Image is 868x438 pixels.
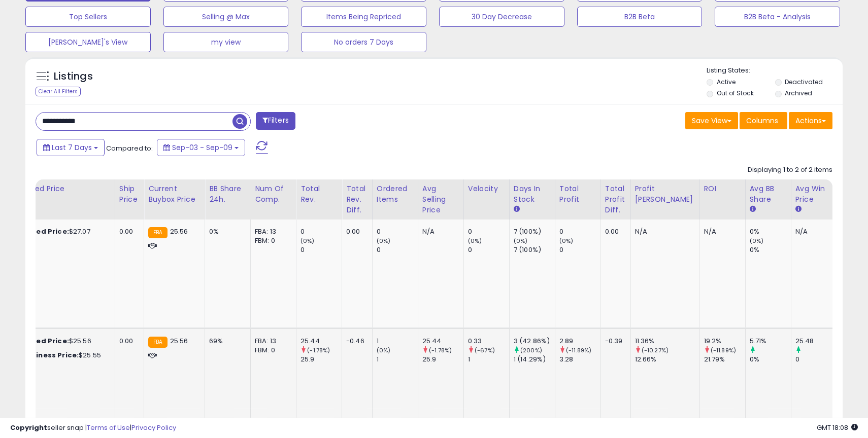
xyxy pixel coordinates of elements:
span: Compared to: [106,143,153,153]
small: FBA [148,227,167,238]
small: Days In Stock. [514,205,520,214]
div: $27.07 [23,227,107,236]
div: 0% [750,245,791,254]
label: Active [717,78,736,86]
div: Total Rev. Diff. [346,184,368,215]
div: 5.71% [750,337,791,346]
button: No orders 7 Days [301,32,426,52]
div: 0 [795,355,837,364]
div: Avg Win Price [795,184,832,205]
div: 21.79% [704,355,745,364]
div: Days In Stock [514,184,551,205]
button: Actions [789,112,832,129]
button: my view [163,32,289,52]
button: 30 Day Decrease [439,7,564,27]
b: Listed Price: [23,336,69,346]
div: 1 [377,355,418,364]
b: Business Price: [23,350,79,360]
div: N/A [422,227,456,236]
small: (0%) [377,237,391,245]
div: seller snap | | [10,423,176,433]
small: (0%) [468,237,482,245]
div: FBA: 13 [255,337,288,346]
div: 25.48 [795,337,837,346]
div: 0.00 [605,227,623,236]
div: 0 [301,245,342,254]
div: BB Share 24h. [209,184,246,205]
span: 25.56 [170,336,188,346]
div: 0 [377,245,418,254]
div: 0 [559,227,600,236]
small: (0%) [750,237,764,245]
small: Avg BB Share. [750,205,756,214]
div: 3.28 [559,355,600,364]
div: -0.46 [346,337,364,346]
div: 0 [468,227,509,236]
div: 0% [209,227,243,236]
div: N/A [635,227,692,236]
div: FBA: 13 [255,227,288,236]
div: 0.00 [119,227,136,236]
small: (-1.78%) [429,346,452,354]
strong: Copyright [10,423,47,432]
div: Avg Selling Price [422,184,459,215]
small: (0%) [559,237,574,245]
div: 0.00 [119,337,136,346]
div: 25.44 [301,337,342,346]
div: 25.9 [301,355,342,364]
div: 69% [209,337,243,346]
label: Deactivated [785,78,823,86]
button: B2B Beta [577,7,703,27]
button: B2B Beta - Analysis [715,7,840,27]
div: $25.56 [23,337,107,346]
small: (-1.78%) [307,346,330,354]
small: (-10.27%) [642,346,669,354]
div: FBM: 0 [255,236,288,245]
a: Privacy Policy [131,423,176,432]
div: 12.66% [635,355,699,364]
a: Terms of Use [87,423,130,432]
small: (-67%) [475,346,495,354]
div: Num of Comp. [255,184,292,205]
small: Avg Win Price. [795,205,802,214]
button: [PERSON_NAME]'s View [25,32,151,52]
button: Filters [256,112,295,130]
button: Selling @ Max [163,7,289,27]
div: 0 [559,245,600,254]
div: Current Buybox Price [148,184,201,205]
small: (0%) [301,237,315,245]
div: 1 [468,355,509,364]
div: Profit [PERSON_NAME] [635,184,695,205]
div: 0.00 [346,227,364,236]
small: (0%) [514,237,528,245]
div: -0.39 [605,337,623,346]
button: Sep-03 - Sep-09 [157,139,245,156]
div: Total Profit [559,184,596,205]
div: Listed Price [23,184,111,194]
small: (-11.89%) [711,346,736,354]
div: 1 [377,337,418,346]
span: 25.56 [170,227,188,236]
div: 2.89 [559,337,600,346]
div: 25.9 [422,355,463,364]
div: Total Profit Diff. [605,184,626,215]
button: Columns [740,112,787,129]
div: Total Rev. [301,184,338,205]
span: 2025-09-17 18:08 GMT [817,423,858,432]
div: 0% [750,227,791,236]
div: 0 [377,227,418,236]
div: Avg BB Share [750,184,787,205]
p: Listing States: [707,66,842,76]
small: (200%) [520,346,542,354]
div: N/A [795,227,829,236]
div: Clear All Filters [36,87,81,96]
small: FBA [148,337,167,348]
div: 7 (100%) [514,245,555,254]
div: 11.36% [635,337,699,346]
div: ROI [704,184,741,194]
div: 1 (14.29%) [514,355,555,364]
div: Ordered Items [377,184,414,205]
button: Save View [685,112,738,129]
div: FBM: 0 [255,346,288,355]
b: Listed Price: [23,227,69,236]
